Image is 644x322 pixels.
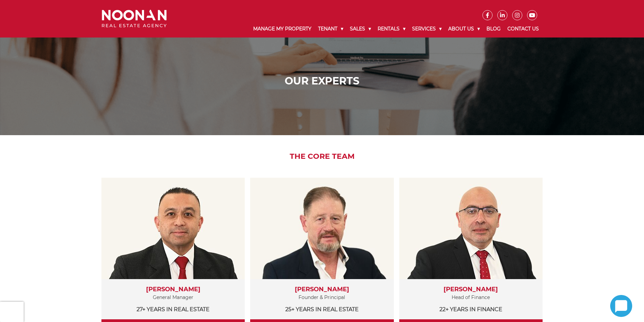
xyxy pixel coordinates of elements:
a: Services [409,20,445,38]
a: Blog [483,20,504,38]
h3: [PERSON_NAME] [406,286,536,293]
a: Tenant [315,20,347,38]
h2: The Core Team [97,152,547,161]
p: 27+ years in Real Estate [108,305,238,314]
a: Contact Us [504,20,542,38]
p: 25+ years in Real Estate [257,305,387,314]
h3: [PERSON_NAME] [108,286,238,293]
a: Rentals [374,20,409,38]
p: Head of Finance [406,293,536,302]
p: General Manager [108,293,238,302]
h3: [PERSON_NAME] [257,286,387,293]
a: About Us [445,20,483,38]
p: Founder & Principal [257,293,387,302]
h1: Our Experts [103,75,541,87]
p: 22+ years in Finance [406,305,536,314]
a: Manage My Property [250,20,315,38]
img: Noonan Real Estate Agency [102,10,167,28]
a: Sales [347,20,374,38]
